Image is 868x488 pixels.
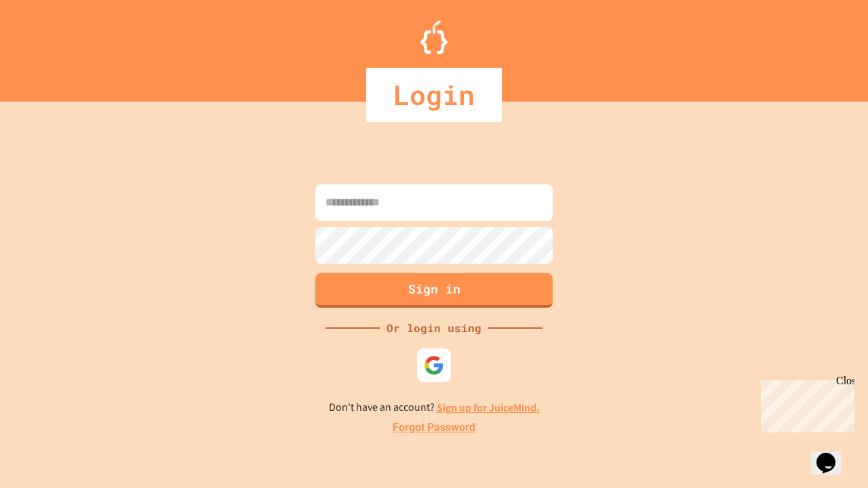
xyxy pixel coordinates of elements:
a: Sign up for JuiceMind. [437,401,540,415]
div: Or login using [380,320,488,336]
img: Logo.svg [420,20,448,54]
a: Forgot Password [393,420,475,436]
button: Sign in [315,273,553,308]
iframe: chat widget [811,434,854,474]
p: Don't have an account? [329,399,540,416]
div: Chat with us now!Close [5,5,94,86]
iframe: chat widget [755,375,854,432]
img: google-icon.svg [424,355,444,375]
div: Login [366,68,502,122]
